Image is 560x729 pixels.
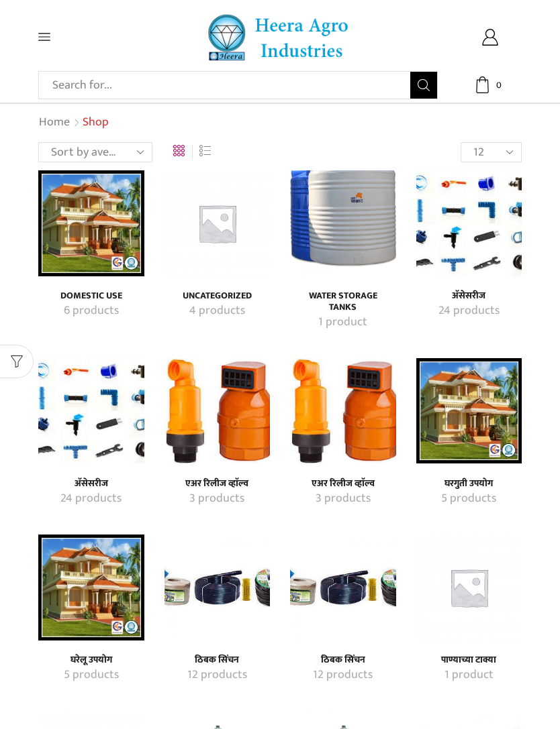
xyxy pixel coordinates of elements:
[165,535,271,640] img: ठिबक सिंचन
[38,142,152,162] select: Shop order
[438,302,500,320] mark: 24 products
[53,290,130,302] a: Visit product category Domestic Use
[189,490,244,508] mark: 3 products
[187,667,247,684] mark: 12 products
[38,170,144,276] a: Visit product category Domestic Use
[165,358,271,464] a: Visit product category एअर रिलीज व्हाॅल्व
[38,358,144,464] a: Visit product category अ‍ॅसेसरीज
[431,290,508,302] h4: अ‍ॅसेसरीज
[83,115,109,130] h1: Shop
[38,535,144,640] img: घरेलू उपयोग
[53,667,130,684] a: Visit product category घरेलू उपयोग
[53,478,130,490] h4: अ‍ॅसेसरीज
[305,655,381,666] h4: ठिबक सिंचन
[431,478,508,490] h4: घरगुती उपयोग
[38,114,109,131] nav: Breadcrumb
[316,490,371,508] mark: 3 products
[38,358,144,464] img: अ‍ॅसेसरीज
[165,170,271,276] img: Uncategorized
[305,478,381,490] a: Visit product category एअर रिलीज व्हाॅल्व
[38,170,144,276] img: Domestic Use
[290,170,396,276] a: Visit product category Water Storage Tanks
[416,535,522,640] a: Visit product category पाण्याच्या टाक्या
[410,72,437,99] button: Search button
[189,302,245,320] mark: 4 products
[64,302,119,320] mark: 6 products
[290,535,396,640] a: Visit product category ठिबक सिंचन
[179,478,256,490] a: Visit product category एअर रिलीज व्हाॅल्व
[179,655,256,666] a: Visit product category ठिबक सिंचन
[305,290,381,313] h4: Water Storage Tanks
[441,490,496,508] mark: 5 products
[64,667,119,684] mark: 5 products
[416,358,522,464] a: Visit product category घरगुती उपयोग
[60,490,122,508] mark: 24 products
[416,170,522,276] a: Visit product category अ‍ॅसेसरीज
[53,490,130,508] a: Visit product category अ‍ॅसेसरीज
[165,170,271,276] a: Visit product category Uncategorized
[165,535,271,640] a: Visit product category ठिबक सिंचन
[305,667,381,684] a: Visit product category ठिबक सिंचन
[305,478,381,490] h4: एअर रिलीज व्हाॅल्व
[290,535,396,640] img: ठिबक सिंचन
[53,290,130,302] h4: Domestic Use
[305,314,381,331] a: Visit product category Water Storage Tanks
[290,170,396,276] img: Water Storage Tanks
[431,478,508,490] a: Visit product category घरगुती उपयोग
[431,302,508,320] a: Visit product category अ‍ॅसेसरीज
[179,290,256,302] a: Visit product category Uncategorized
[431,290,508,302] a: Visit product category अ‍ॅसेसरीज
[38,114,71,131] a: Home
[431,667,508,684] a: Visit product category पाण्याच्या टाक्या
[416,535,522,640] img: पाण्याच्या टाक्या
[53,655,130,666] h4: घरेलू उपयोग
[38,535,144,640] a: Visit product category घरेलू उपयोग
[165,358,271,464] img: एअर रिलीज व्हाॅल्व
[179,655,256,666] h4: ठिबक सिंचन
[179,290,256,302] h4: Uncategorized
[445,667,494,684] mark: 1 product
[290,358,396,464] img: एअर रिलीज व्हाॅल्व
[305,290,381,313] a: Visit product category Water Storage Tanks
[290,358,396,464] a: Visit product category एअर रिलीज व्हाॅल्व
[179,478,256,490] h4: एअर रिलीज व्हाॅल्व
[458,76,522,93] a: 0
[318,314,367,331] mark: 1 product
[431,490,508,508] a: Visit product category घरगुती उपयोग
[46,72,410,99] input: Search for...
[313,667,373,684] mark: 12 products
[416,170,522,276] img: अ‍ॅसेसरीज
[431,655,508,666] a: Visit product category पाण्याच्या टाक्या
[53,302,130,320] a: Visit product category Domestic Use
[305,490,381,508] a: Visit product category एअर रिलीज व्हाॅल्व
[431,655,508,666] h4: पाण्याच्या टाक्या
[53,478,130,490] a: Visit product category अ‍ॅसेसरीज
[305,655,381,666] a: Visit product category ठिबक सिंचन
[179,302,256,320] a: Visit product category Uncategorized
[492,78,505,92] span: 0
[53,655,130,666] a: Visit product category घरेलू उपयोग
[179,667,256,684] a: Visit product category ठिबक सिंचन
[416,358,522,464] img: घरगुती उपयोग
[179,490,256,508] a: Visit product category एअर रिलीज व्हाॅल्व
